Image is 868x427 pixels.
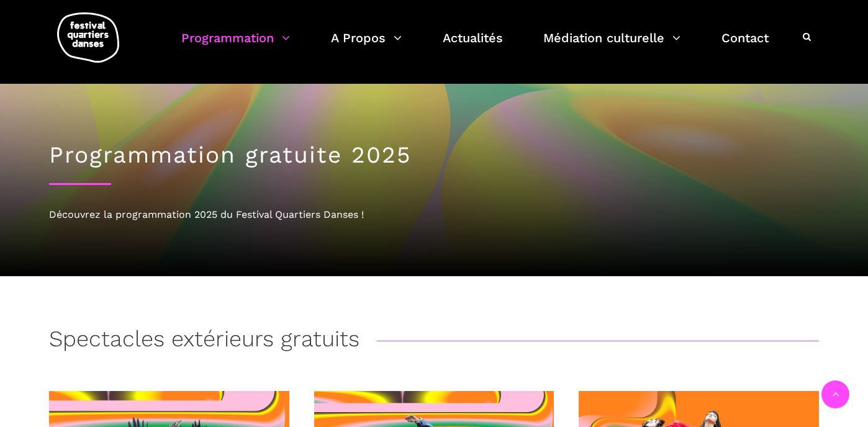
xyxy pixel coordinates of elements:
div: Découvrez la programmation 2025 du Festival Quartiers Danses ! [49,207,819,223]
h1: Programmation gratuite 2025 [49,142,819,169]
a: Médiation culturelle [543,27,680,64]
a: Contact [721,27,769,64]
a: Actualités [443,27,503,64]
a: Programmation [181,27,290,64]
a: A Propos [331,27,402,64]
h3: Spectacles extérieurs gratuits [49,326,359,357]
img: logo-fqd-med [57,12,119,63]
